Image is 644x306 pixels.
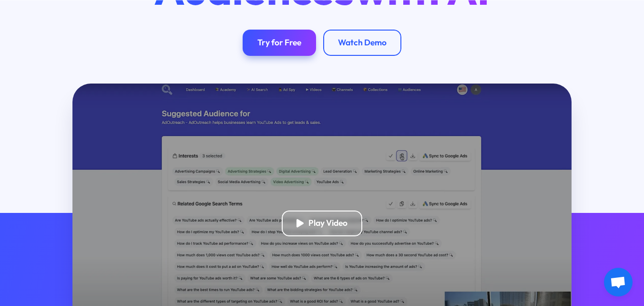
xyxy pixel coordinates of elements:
[308,218,348,229] div: Play Video
[338,38,387,48] div: Watch Demo
[257,38,301,48] div: Try for Free
[604,268,633,296] a: Open chat
[243,30,316,55] a: Try for Free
